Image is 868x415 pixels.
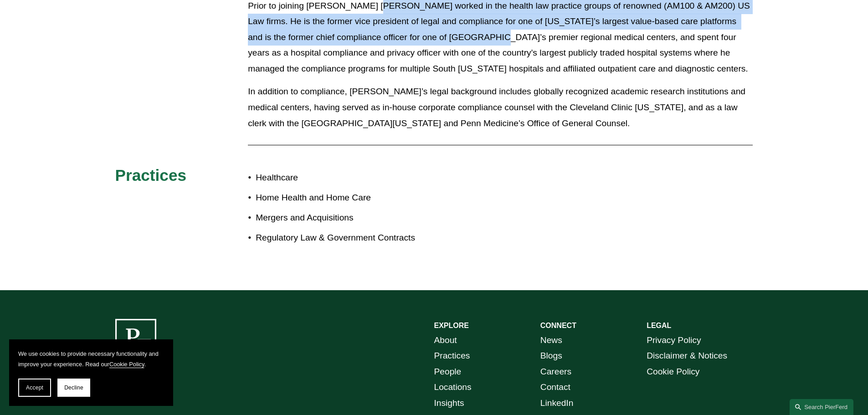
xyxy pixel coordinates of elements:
[540,333,562,348] a: News
[9,339,173,406] section: Cookie banner
[647,322,671,329] strong: LEGAL
[18,348,164,369] p: We use cookies to provide necessary functionality and improve your experience. Read our .
[540,322,576,329] strong: CONNECT
[256,170,434,186] p: Healthcare
[647,364,699,380] a: Cookie Policy
[434,364,462,380] a: People
[540,348,562,364] a: Blogs
[64,384,83,391] span: Decline
[434,379,472,395] a: Locations
[540,379,570,395] a: Contact
[434,322,469,329] strong: EXPLORE
[434,333,457,348] a: About
[248,84,753,131] p: In addition to compliance, [PERSON_NAME]’s legal background includes globally recognized academic...
[256,210,434,226] p: Mergers and Acquisitions
[647,333,701,348] a: Privacy Policy
[434,395,464,411] a: Insights
[109,361,144,368] a: Cookie Policy
[434,348,470,364] a: Practices
[57,379,90,397] button: Decline
[647,348,727,364] a: Disclaimer & Notices
[540,395,574,411] a: LinkedIn
[790,399,853,415] a: Search this site
[115,166,187,184] span: Practices
[26,384,43,391] span: Accept
[256,190,434,206] p: Home Health and Home Care
[18,379,51,397] button: Accept
[540,364,571,380] a: Careers
[256,230,434,246] p: Regulatory Law & Government Contracts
